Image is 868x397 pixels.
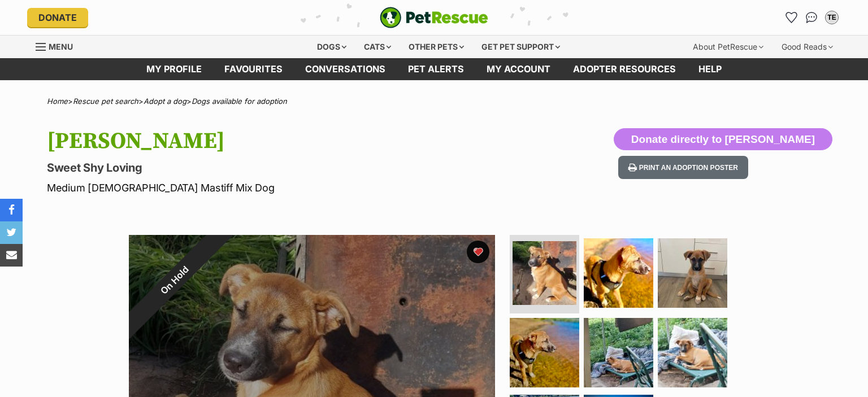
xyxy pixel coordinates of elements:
a: My account [475,58,562,80]
a: conversations [294,58,397,80]
button: My account [823,8,841,27]
button: Print an adoption poster [618,156,748,179]
a: Adopt a dog [144,97,186,106]
a: Menu [36,36,81,56]
p: Sweet Shy Loving [47,160,525,176]
div: TE [826,12,837,23]
a: Adopter resources [562,58,687,80]
p: Medium [DEMOGRAPHIC_DATA] Mastiff Mix Dog [47,180,525,195]
img: Photo of Ginny [584,318,653,387]
button: favourite [467,241,489,263]
a: Dogs available for adoption [192,97,287,106]
div: About PetRescue [685,36,771,58]
a: Home [47,97,68,106]
button: Donate directly to [PERSON_NAME] [614,128,832,151]
img: Photo of Ginny [658,238,727,308]
a: Favourites [213,58,294,80]
a: Favourites [782,8,800,27]
img: chat-41dd97257d64d25036548639549fe6c8038ab92f7586957e7f3b1b290dea8141.svg [806,12,818,23]
img: Photo of Ginny [513,241,576,305]
a: My profile [135,58,213,80]
a: Rescue pet search [73,97,138,106]
div: > > > [19,97,849,106]
img: Photo of Ginny [584,238,653,308]
a: Conversations [802,8,821,27]
div: Cats [356,36,399,58]
div: Good Reads [774,36,841,58]
span: Menu [49,42,73,51]
h1: [PERSON_NAME] [47,128,525,154]
ul: Account quick links [782,8,841,27]
a: PetRescue [380,7,488,28]
a: Help [687,58,733,80]
div: Get pet support [474,36,568,58]
img: logo-e224e6f780fb5917bec1dbf3a21bbac754714ae5b6737aabdf751b685950b380.svg [380,7,488,28]
a: Pet alerts [397,58,475,80]
div: On Hold [103,209,246,352]
div: Other pets [401,36,472,58]
div: Dogs [309,36,354,58]
img: Photo of Ginny [510,318,579,387]
a: Donate [27,8,88,27]
img: Photo of Ginny [658,318,727,387]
